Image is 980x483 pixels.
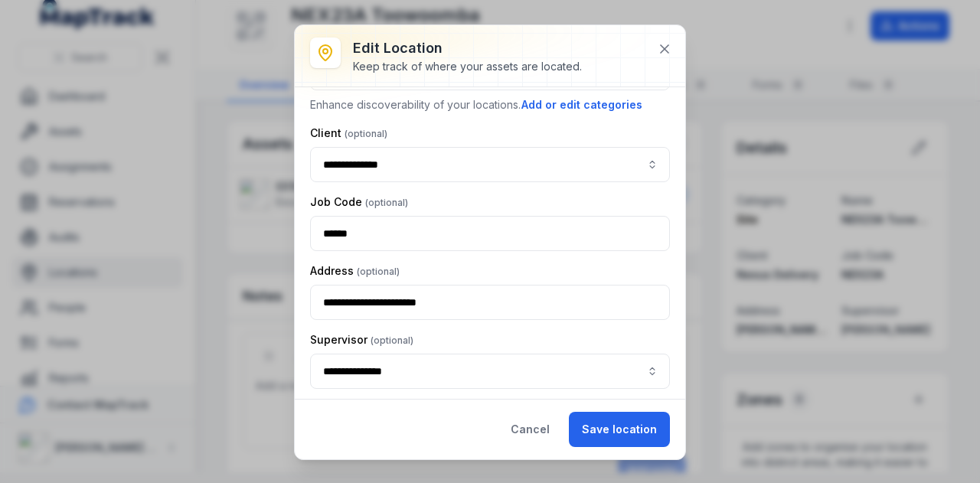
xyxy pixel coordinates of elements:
[310,332,413,348] label: Supervisor
[521,96,643,113] button: Add or edit categories
[353,38,582,59] h3: Edit location
[310,96,670,113] p: Enhance discoverability of your locations.
[310,194,408,210] label: Job Code
[310,126,387,141] label: Client
[353,59,582,74] div: Keep track of where your assets are located.
[310,354,670,389] input: location-edit:cf[81d0394a-6ef5-43eb-8e94-9a203df26854]-label
[310,147,670,182] input: location-edit:cf[ce80e3d2-c973-45d5-97be-d8d6c6f36536]-label
[310,263,400,279] label: Address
